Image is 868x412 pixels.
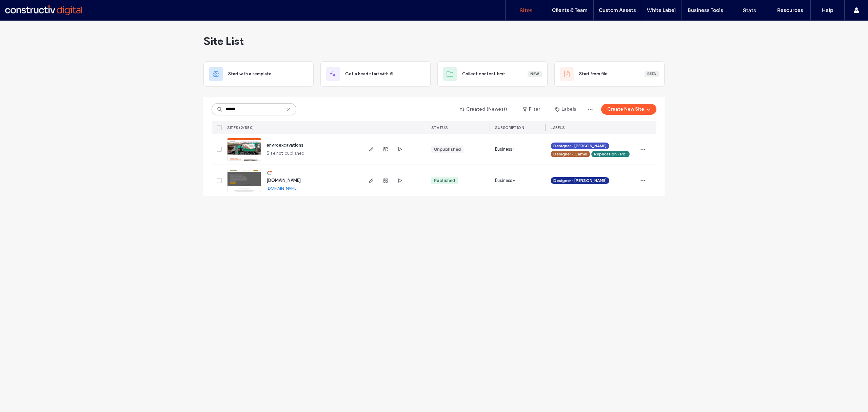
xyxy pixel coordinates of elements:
div: Collect content firstNew [437,61,548,87]
label: Clients & Team [552,7,588,13]
a: enviroexcavations [267,142,303,148]
button: Created (Newest) [454,104,513,115]
button: Create New Site [601,104,656,115]
span: Help [15,5,29,11]
span: Designer - Camel [553,151,587,157]
div: Start with a template [203,61,314,87]
div: New [528,71,542,77]
div: Get a head start with AI [320,61,431,87]
div: Unpublished [434,146,461,152]
label: White Label [647,7,676,13]
span: STATUS [431,125,448,130]
span: Start from file [579,71,608,77]
span: Site List [203,34,244,48]
span: Start with a template [228,71,272,77]
span: Site not published [267,150,305,157]
div: Beta [645,71,659,77]
label: Help [822,7,833,13]
span: SUBSCRIPTION [495,125,524,130]
label: Sites [519,7,532,14]
label: Resources [777,7,803,13]
a: [DOMAIN_NAME] [267,177,301,183]
span: SITES (2/550) [227,125,254,130]
a: [DOMAIN_NAME] [267,186,298,191]
label: Stats [743,7,756,14]
span: Replication - PxT [594,151,627,157]
span: LABELS [551,125,565,130]
span: [DOMAIN_NAME] [267,178,301,183]
button: Labels [549,104,582,115]
label: Business Tools [688,7,723,13]
span: Get a head start with AI [345,71,393,77]
span: Business+ [495,177,515,184]
span: enviroexcavations [267,143,303,148]
span: Collect content first [462,71,505,77]
div: Published [434,177,455,184]
span: Designer - [PERSON_NAME] [553,143,607,149]
div: Start from fileBeta [554,61,665,87]
button: Filter [516,104,547,115]
span: Business+ [495,146,515,153]
label: Custom Assets [599,7,636,13]
span: Designer - [PERSON_NAME] [553,177,607,184]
